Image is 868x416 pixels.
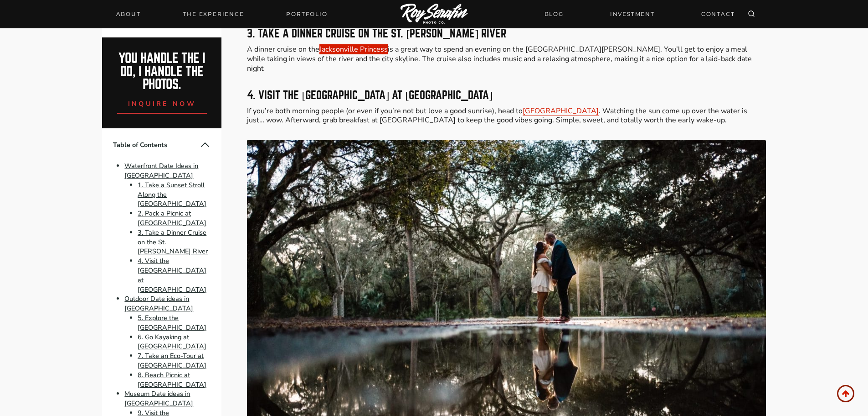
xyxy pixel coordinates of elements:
[837,385,854,402] a: Scroll to top
[247,45,765,73] p: A dinner cruise on the is a great way to spend an evening on the [GEOGRAPHIC_DATA][PERSON_NAME]. ...
[319,44,388,54] a: Jacksonville Princess
[138,256,206,294] a: 4. Visit the [GEOGRAPHIC_DATA] at [GEOGRAPHIC_DATA]
[539,6,569,22] a: BLOG
[111,8,146,21] a: About
[113,140,200,150] span: Table of Contents
[117,91,207,114] a: inquire now
[128,99,196,108] span: inquire now
[111,8,333,21] nav: Primary Navigation
[247,106,765,126] p: If you’re both morning people (or even if you’re not but love a good sunrise), head to . Watching...
[605,6,660,22] a: INVESTMENT
[138,351,206,370] a: 7. Take an Eco-Tour at [GEOGRAPHIC_DATA]
[247,90,765,101] h3: 4. Visit the [GEOGRAPHIC_DATA] at [GEOGRAPHIC_DATA]
[138,370,206,389] a: 8. Beach Picnic at [GEOGRAPHIC_DATA]
[200,139,211,150] button: Collapse Table of Contents
[124,390,193,408] a: Museum Date ideas in [GEOGRAPHIC_DATA]
[523,106,599,116] a: [GEOGRAPHIC_DATA]
[112,52,212,91] h2: You handle the i do, I handle the photos.
[247,28,765,39] h3: 3. Take a Dinner Cruise on the St. [PERSON_NAME] River
[745,8,758,21] button: View Search Form
[138,332,206,351] a: 6. Go Kayaking at [GEOGRAPHIC_DATA]
[138,180,206,209] a: 1. Take a Sunset Stroll Along the [GEOGRAPHIC_DATA]
[177,8,249,21] a: THE EXPERIENCE
[539,6,740,22] nav: Secondary Navigation
[138,228,208,256] a: 3. Take a Dinner Cruise on the St. [PERSON_NAME] River
[138,209,206,227] a: 2. Pack a Picnic at [GEOGRAPHIC_DATA]
[124,161,198,180] a: Waterfront Date Ideas in [GEOGRAPHIC_DATA]
[281,8,333,21] a: Portfolio
[696,6,740,22] a: CONTACT
[138,313,206,332] a: 5. Explore the [GEOGRAPHIC_DATA]
[401,4,468,25] img: Logo of Roy Serafin Photo Co., featuring stylized text in white on a light background, representi...
[124,295,193,313] a: Outdoor Date ideas in [GEOGRAPHIC_DATA]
